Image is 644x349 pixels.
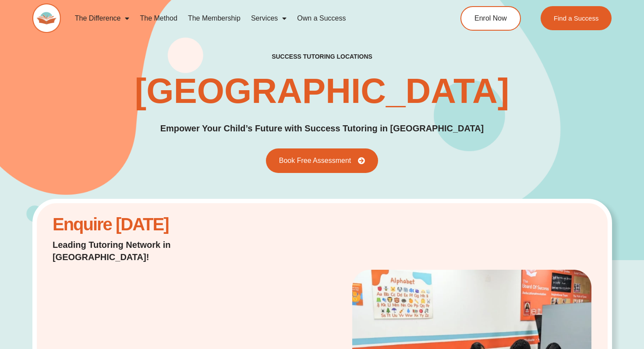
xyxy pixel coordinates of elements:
[134,8,182,28] a: The Method
[183,8,246,28] a: The Membership
[160,122,484,135] p: Empower Your Child’s Future with Success Tutoring in [GEOGRAPHIC_DATA]
[70,8,135,28] a: The Difference
[53,239,245,263] p: Leading Tutoring Network in [GEOGRAPHIC_DATA]!
[292,8,351,28] a: Own a Success
[474,15,507,22] span: Enrol Now
[70,8,428,28] nav: Menu
[266,148,379,173] a: Book Free Assessment
[135,74,510,109] h1: [GEOGRAPHIC_DATA]
[272,53,372,60] h2: success tutoring locations
[279,157,351,164] span: Book Free Assessment
[541,6,612,30] a: Find a Success
[460,6,521,31] a: Enrol Now
[554,15,599,21] span: Find a Success
[246,8,292,28] a: Services
[53,219,245,230] h2: Enquire [DATE]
